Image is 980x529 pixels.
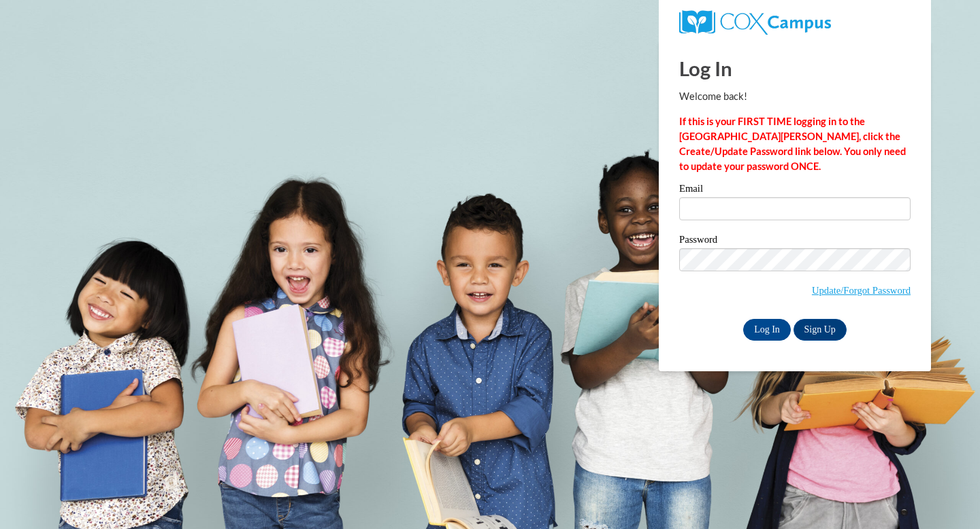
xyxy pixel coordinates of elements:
[679,54,911,82] h1: Log In
[679,89,911,104] p: Welcome back!
[679,235,911,248] label: Password
[679,184,911,197] label: Email
[679,116,906,172] strong: If this is your FIRST TIME logging in to the [GEOGRAPHIC_DATA][PERSON_NAME], click the Create/Upd...
[679,16,831,27] a: COX Campus
[794,319,847,341] a: Sign Up
[679,10,831,35] img: COX Campus
[743,319,791,341] input: Log In
[812,285,911,296] a: Update/Forgot Password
